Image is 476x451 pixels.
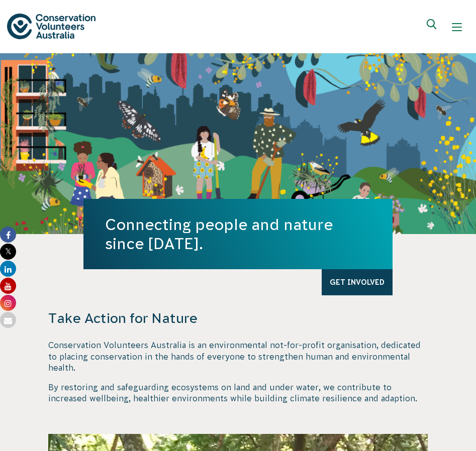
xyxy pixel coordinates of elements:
p: Conservation Volunteers Australia is an environmental not-for-profit organisation, dedicated to p... [48,340,428,373]
button: Show mobile navigation menu [445,15,469,39]
img: logo.svg [7,14,96,39]
p: By restoring and safeguarding ecosystems on land and under water, we contribute to increased well... [48,382,428,404]
a: Get Involved [322,269,393,295]
span: Expand search box [427,19,439,35]
button: Expand search box Close search box [421,15,445,39]
h1: Connecting people and nature since [DATE]. [105,215,371,253]
h4: Take Action for Nature [48,309,428,327]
